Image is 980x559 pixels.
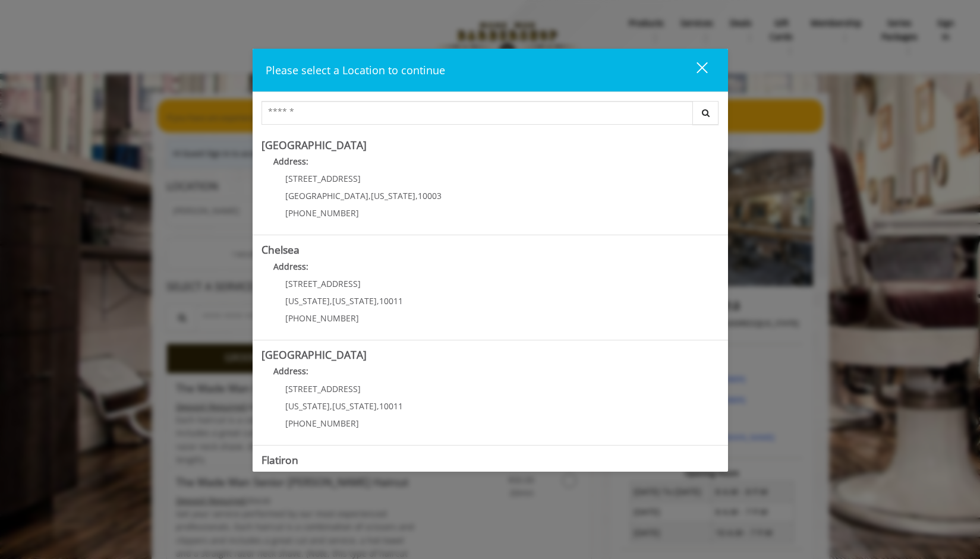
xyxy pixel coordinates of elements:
button: close dialog [675,58,715,82]
span: [US_STATE] [285,295,330,307]
span: [STREET_ADDRESS] [285,173,361,184]
span: [US_STATE] [285,400,330,412]
b: Address: [273,365,308,377]
span: Please select a Location to continue [266,63,445,77]
span: , [330,400,332,412]
span: , [377,400,379,412]
div: close dialog [683,61,707,79]
span: 10011 [379,295,403,307]
input: Search Center [261,101,693,125]
b: Chelsea [261,242,300,257]
b: Address: [273,261,308,272]
span: [US_STATE] [332,400,377,412]
span: [PHONE_NUMBER] [285,312,359,324]
span: [STREET_ADDRESS] [285,278,361,289]
b: Address: [273,156,308,167]
span: , [368,190,371,201]
b: [GEOGRAPHIC_DATA] [261,138,367,152]
span: 10003 [418,190,442,201]
b: [GEOGRAPHIC_DATA] [261,348,367,362]
span: [PHONE_NUMBER] [285,207,359,219]
span: , [377,295,379,307]
span: , [415,190,418,201]
i: Search button [699,109,713,117]
span: [PHONE_NUMBER] [285,418,359,429]
span: [STREET_ADDRESS] [285,383,361,394]
b: Flatiron [261,453,298,467]
span: [GEOGRAPHIC_DATA] [285,190,368,201]
span: 10011 [379,400,403,412]
span: , [330,295,332,307]
div: Center Select [261,101,719,131]
span: [US_STATE] [332,295,377,307]
span: [US_STATE] [371,190,415,201]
